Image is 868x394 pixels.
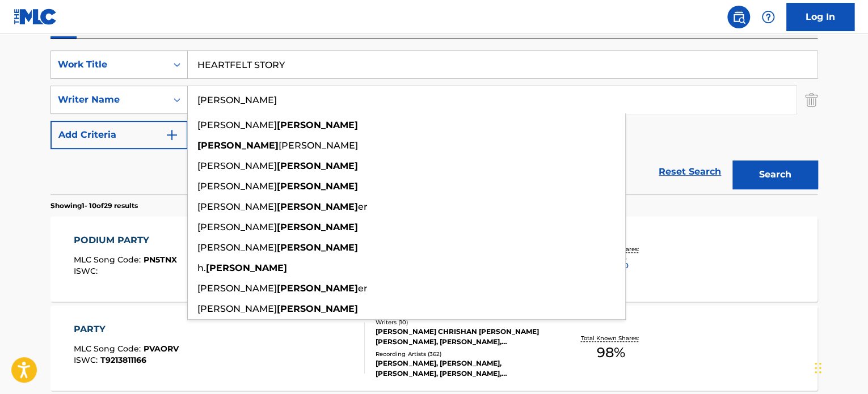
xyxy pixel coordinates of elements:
[165,128,179,142] img: 9d2ae6d4665cec9f34b9.svg
[197,201,277,212] span: [PERSON_NAME]
[197,160,277,171] span: [PERSON_NAME]
[197,222,277,232] span: [PERSON_NAME]
[74,355,100,365] span: ISWC :
[761,10,775,24] img: help
[144,344,179,354] span: PVAORV
[100,355,146,365] span: T9213811166
[197,181,277,192] span: [PERSON_NAME]
[50,50,818,194] form: Search Form
[757,6,779,28] div: Help
[277,160,358,171] strong: [PERSON_NAME]
[786,3,854,31] a: Log In
[197,303,277,314] span: [PERSON_NAME]
[74,344,144,354] span: MLC Song Code :
[277,242,358,253] strong: [PERSON_NAME]
[58,93,160,107] div: Writer Name
[74,255,144,265] span: MLC Song Code :
[277,201,358,212] strong: [PERSON_NAME]
[50,201,138,211] p: Showing 1 - 10 of 29 results
[277,120,358,130] strong: [PERSON_NAME]
[805,86,818,114] img: Delete Criterion
[597,342,625,363] span: 98 %
[58,58,160,71] div: Work Title
[197,283,277,294] span: [PERSON_NAME]
[50,121,188,149] button: Add Criteria
[197,140,279,151] strong: [PERSON_NAME]
[358,201,368,212] span: er
[74,323,179,336] div: PARTY
[197,242,277,253] span: [PERSON_NAME]
[653,159,727,184] a: Reset Search
[376,318,547,327] div: Writers ( 10 )
[144,255,177,265] span: PN5TNX
[279,140,358,151] span: [PERSON_NAME]
[50,217,818,302] a: PODIUM PARTYMLC Song Code:PN5TNXISWC:Writers (1)[PERSON_NAME]Recording Artists (2)[PERSON_NAME]|S...
[277,283,358,294] strong: [PERSON_NAME]
[727,6,750,28] a: Public Search
[358,283,368,294] span: er
[14,9,57,25] img: MLC Logo
[277,222,358,232] strong: [PERSON_NAME]
[376,327,547,347] div: [PERSON_NAME] CHRISHAN [PERSON_NAME] [PERSON_NAME], [PERSON_NAME], [PERSON_NAME], [PERSON_NAME], ...
[197,262,206,273] span: h.
[277,303,358,314] strong: [PERSON_NAME]
[277,181,358,192] strong: [PERSON_NAME]
[376,358,547,379] div: [PERSON_NAME], [PERSON_NAME], [PERSON_NAME], [PERSON_NAME], [PERSON_NAME]|[PERSON_NAME]|[PERSON_N...
[811,340,868,394] iframe: Chat Widget
[580,334,641,342] p: Total Known Shares:
[50,306,818,391] a: PARTYMLC Song Code:PVAORVISWC:T9213811166Writers (10)[PERSON_NAME] CHRISHAN [PERSON_NAME] [PERSON...
[732,10,745,24] img: search
[732,160,818,189] button: Search
[74,266,100,276] span: ISWC :
[206,262,287,273] strong: [PERSON_NAME]
[74,234,177,247] div: PODIUM PARTY
[197,120,277,130] span: [PERSON_NAME]
[376,350,547,358] div: Recording Artists ( 362 )
[815,351,821,385] div: Drag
